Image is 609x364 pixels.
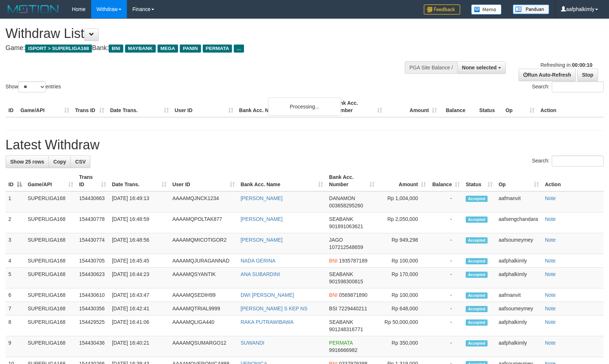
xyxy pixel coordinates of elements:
span: Copy 901598300815 to clipboard [329,279,363,284]
a: Show 25 rows [5,156,49,168]
td: aafmanvit [496,288,542,302]
th: Date Trans.: activate to sort column ascending [109,170,170,191]
a: Copy [49,156,71,168]
h4: Game: Bank: [5,45,399,52]
td: Rp 350,000 [377,336,429,357]
td: - [429,336,463,357]
a: Run Auto-Refresh [519,69,576,81]
span: Accepted [466,272,488,278]
td: 1 [5,191,25,212]
span: Copy 901248316771 to clipboard [329,326,363,332]
div: PGA Site Balance / [405,61,457,74]
td: 7 [5,302,25,315]
td: AAAAMQJURAGANNAD [170,254,238,268]
th: User ID: activate to sort column ascending [170,170,238,191]
span: Accepted [466,217,488,223]
td: 154430623 [76,268,109,288]
img: Button%20Memo.svg [471,4,502,15]
span: ... [234,45,244,53]
th: Bank Acc. Name: activate to sort column ascending [238,170,326,191]
td: - [429,302,463,315]
span: PANIN [180,45,201,53]
td: SUPERLIGA168 [25,336,76,357]
td: [DATE] 16:45:45 [109,254,170,268]
th: Game/API [18,96,72,117]
td: Rp 1,004,000 [377,191,429,212]
td: - [429,288,463,302]
input: Search: [552,156,604,166]
span: ISPORT > SUPERLIGA168 [25,45,92,53]
a: Note [545,306,556,311]
th: Op: activate to sort column ascending [496,170,542,191]
td: AAAAMQTRIAL9999 [170,302,238,315]
td: SUPERLIGA168 [25,212,76,233]
td: [DATE] 16:41:06 [109,315,170,336]
td: [DATE] 16:48:56 [109,233,170,254]
span: Accepted [466,292,488,299]
span: BSI [329,306,337,311]
td: [DATE] 16:48:59 [109,212,170,233]
td: AAAAMQJNCK1234 [170,191,238,212]
td: - [429,233,463,254]
span: CSV [75,159,86,165]
th: Date Trans. [107,96,172,117]
th: User ID [172,96,236,117]
a: Note [545,340,556,346]
td: 5 [5,268,25,288]
td: AAAAMQSYANTIK [170,268,238,288]
span: BNI [329,258,337,264]
a: Note [545,319,556,325]
td: Rp 100,000 [377,254,429,268]
label: Search: [532,81,604,92]
img: panduan.png [513,4,549,14]
td: 8 [5,315,25,336]
td: 154430778 [76,212,109,233]
a: Note [545,195,556,201]
th: Action [538,96,604,117]
th: Bank Acc. Name [236,96,331,117]
span: None selected [462,65,497,70]
td: aafmanvit [496,191,542,212]
span: Accepted [466,237,488,244]
td: Rp 170,000 [377,268,429,288]
a: Note [545,292,556,298]
span: Accepted [466,258,488,264]
td: aafphalkimly [496,254,542,268]
td: Rp 100,000 [377,288,429,302]
span: Copy 0569871890 to clipboard [339,292,368,298]
h1: Latest Withdraw [5,138,604,152]
td: 9 [5,336,25,357]
td: SUPERLIGA168 [25,288,76,302]
span: PERMATA [203,45,232,53]
td: 3 [5,233,25,254]
td: 2 [5,212,25,233]
span: DANAMON [329,195,355,201]
span: Copy 901891063621 to clipboard [329,223,363,229]
td: - [429,212,463,233]
span: Copy 003658295260 to clipboard [329,203,363,208]
a: Note [545,237,556,243]
th: Action [542,170,604,191]
td: SUPERLIGA168 [25,315,76,336]
th: ID [5,96,18,117]
th: Trans ID: activate to sort column ascending [76,170,109,191]
span: Copy 107212548659 to clipboard [329,244,363,250]
td: - [429,254,463,268]
td: 154430610 [76,288,109,302]
td: [DATE] 16:49:13 [109,191,170,212]
a: RAKA PUTRAWIBAWA [241,319,294,325]
strong: 00:00:10 [572,62,592,68]
td: 154430436 [76,336,109,357]
td: Rp 648,000 [377,302,429,315]
th: Bank Acc. Number [330,96,385,117]
span: Accepted [466,319,488,326]
td: AAAAMQSEDIH99 [170,288,238,302]
img: Feedback.jpg [424,4,460,15]
span: JAGO [329,237,343,243]
td: AAAAMQMICOTIGOR2 [170,233,238,254]
span: PERMATA [329,340,353,346]
td: aafphalkimly [496,268,542,288]
td: aafsoumeymey [496,233,542,254]
td: SUPERLIGA168 [25,233,76,254]
span: Copy 7229440211 to clipboard [339,306,367,311]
